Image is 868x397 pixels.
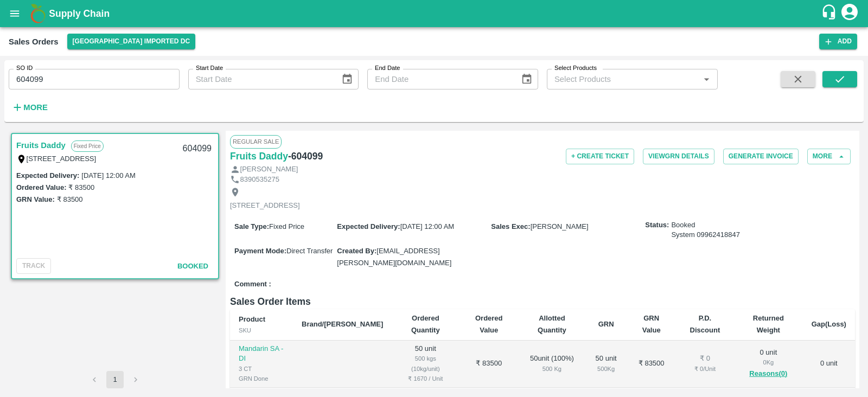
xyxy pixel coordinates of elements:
button: ViewGRN Details [643,149,714,164]
span: [DATE] 12:00 AM [400,222,454,230]
label: Expected Delivery : [337,222,400,230]
button: Reasons(0) [743,368,794,380]
label: End Date [375,64,400,73]
label: Status: [645,220,669,230]
button: Select DC [67,34,196,49]
nav: pagination navigation [84,371,146,388]
button: Choose date [516,69,537,89]
b: GRN Value [642,314,661,334]
span: Direct Transfer [286,247,333,255]
button: Open [699,72,713,86]
div: 0 Kg [743,357,794,367]
button: Generate Invoice [723,149,799,164]
div: 500 kgs (10kg/unit) [400,354,450,374]
span: Booked [177,262,208,270]
button: page 1 [106,371,124,388]
div: ₹ 0 [685,354,725,364]
b: Ordered Quantity [411,314,440,334]
label: Sale Type : [234,222,269,230]
label: ₹ 83500 [68,183,94,191]
label: [DATE] 12:00 AM [81,171,135,180]
span: [EMAIL_ADDRESS][PERSON_NAME][DOMAIN_NAME] [337,247,451,267]
div: ₹ 0 / Unit [685,364,725,374]
p: Mandarin SA -DI [239,344,284,364]
p: [PERSON_NAME] [240,164,298,175]
button: More [9,98,50,117]
b: Ordered Value [475,314,503,334]
span: Booked [671,220,740,240]
div: GRN Done [239,374,284,383]
p: Fixed Price [71,140,104,152]
button: Choose date [337,69,358,89]
input: Enter SO ID [9,69,180,89]
label: Ordered Value: [16,183,66,191]
div: 50 unit [594,354,618,374]
input: Start Date [188,69,333,89]
p: 8390535275 [240,175,279,185]
label: Select Products [554,64,597,73]
td: 0 unit [803,341,855,388]
h6: Sales Order Items [230,294,855,309]
b: Gap(Loss) [812,320,846,328]
div: 500 Kg [527,364,576,374]
a: Supply Chain [49,6,821,21]
td: ₹ 83500 [459,341,519,388]
button: Add [819,34,857,49]
b: GRN [598,320,614,328]
button: + Create Ticket [566,149,634,164]
div: 3 CT [239,364,284,374]
strong: More [23,103,48,112]
button: open drawer [2,1,27,26]
button: More [807,149,851,164]
label: Comment : [234,279,271,290]
a: Fruits Daddy [16,138,66,152]
label: SO ID [16,64,33,73]
p: [STREET_ADDRESS] [230,201,300,211]
input: Select Products [550,72,697,86]
a: Fruits Daddy [230,149,288,164]
b: P.D. Discount [690,314,720,334]
div: System 09962418847 [671,230,740,240]
b: Brand/[PERSON_NAME] [302,320,383,328]
label: Start Date [196,64,223,73]
div: ₹ 1670 / Unit [400,374,450,383]
b: Product [239,315,265,323]
label: Created By : [337,247,376,255]
div: 50 unit ( 100 %) [527,354,576,374]
label: Sales Exec : [491,222,530,230]
div: 500 Kg [594,364,618,374]
input: End Date [367,69,512,89]
label: ₹ 83500 [57,195,83,203]
td: ₹ 83500 [627,341,676,388]
label: Expected Delivery : [16,171,79,180]
div: Sales Orders [9,35,59,49]
h6: - 604099 [288,149,323,164]
label: [STREET_ADDRESS] [27,155,97,163]
b: Allotted Quantity [538,314,566,334]
div: customer-support [821,4,840,23]
label: GRN Value: [16,195,55,203]
td: 50 unit [392,341,459,388]
span: Regular Sale [230,135,282,148]
div: SKU [239,325,284,335]
b: Returned Weight [753,314,784,334]
div: 0 unit [743,348,794,380]
img: logo [27,3,49,24]
span: Fixed Price [269,222,304,230]
div: 604099 [176,136,218,162]
label: Payment Mode : [234,247,286,255]
span: [PERSON_NAME] [531,222,589,230]
b: Supply Chain [49,8,110,19]
div: account of current user [840,2,859,25]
